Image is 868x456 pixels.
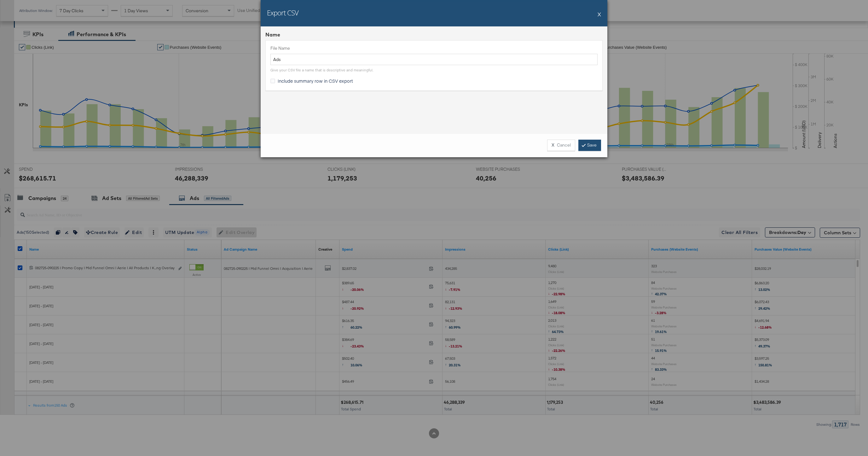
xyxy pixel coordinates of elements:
[278,78,353,84] span: Include summary row in CSV export
[552,142,554,148] strong: X
[267,8,298,17] h2: Export CSV
[270,45,598,51] label: File Name
[270,68,373,73] div: Give your CSV file a name that is descriptive and meaningful.
[578,140,601,151] a: Save
[547,140,575,151] button: XCancel
[265,31,603,38] div: Name
[598,8,601,20] button: X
